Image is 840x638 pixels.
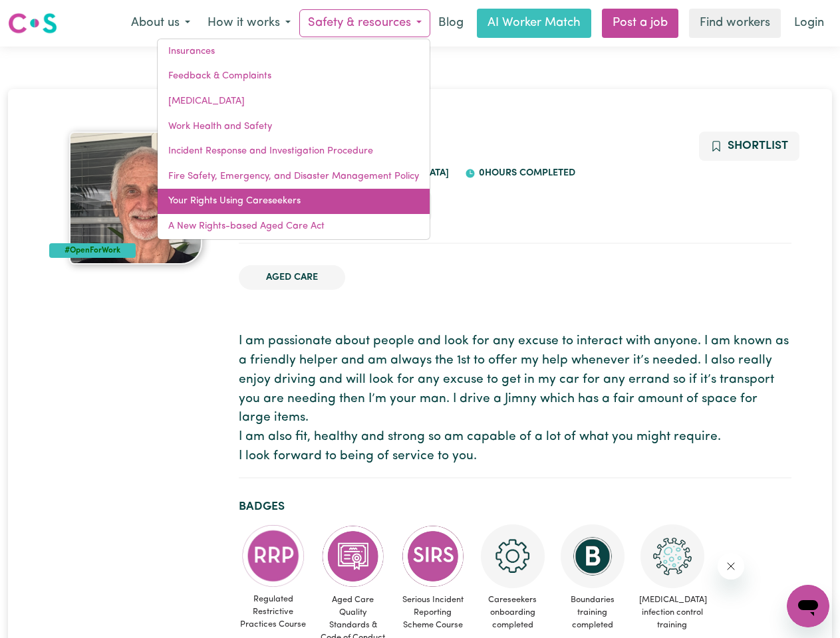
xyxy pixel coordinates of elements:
img: CS Academy: COVID-19 Infection Control Training course completed [640,524,704,588]
a: Kenneth's profile picture'#OpenForWork [49,132,223,265]
a: Your Rights Using Careseekers [158,189,430,214]
img: Careseekers logo [8,11,57,35]
a: Feedback & Complaints [158,64,430,89]
span: Shortlist [728,140,788,152]
button: Safety & resources [299,9,430,37]
span: [MEDICAL_DATA] infection control training [638,588,707,637]
a: A New Rights-based Aged Care Act [158,214,430,239]
span: Regulated Restrictive Practices Course [239,587,308,637]
a: Find workers [689,9,781,38]
button: Add to shortlist [699,132,799,161]
a: Incident Response and Investigation Procedure [158,139,430,164]
span: Serious Incident Reporting Scheme Course [398,588,468,637]
div: #OpenForWork [49,243,136,258]
p: I am passionate about people and look for any excuse to interact with anyone. I am known as a fri... [239,332,791,467]
img: CS Academy: Serious Incident Reporting Scheme course completed [401,524,465,588]
iframe: Button to launch messaging window [787,585,829,627]
a: Blog [430,9,472,38]
h2: Badges [239,500,791,514]
img: CS Academy: Aged Care Quality Standards & Code of Conduct course completed [321,524,385,588]
button: How it works [199,9,299,37]
span: Careseekers onboarding completed [478,588,547,637]
li: Aged Care [239,265,345,290]
span: 0 hours completed [476,168,575,178]
a: Login [786,9,832,38]
a: Work Health and Safety [158,114,430,140]
img: CS Academy: Careseekers Onboarding course completed [481,524,545,588]
div: Safety & resources [157,39,430,240]
a: [MEDICAL_DATA] [158,89,430,114]
button: About us [122,9,199,37]
span: Boundaries training completed [558,588,627,637]
iframe: Close message [718,553,744,580]
a: Insurances [158,39,430,64]
img: CS Academy: Regulated Restrictive Practices course completed [241,524,305,587]
a: Fire Safety, Emergency, and Disaster Management Policy [158,164,430,189]
a: Post a job [602,9,678,38]
a: AI Worker Match [477,9,591,38]
a: Careseekers logo [8,8,57,39]
img: Kenneth [69,132,202,265]
img: CS Academy: Boundaries in care and support work course completed [561,524,625,588]
span: Need any help? [8,9,80,20]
